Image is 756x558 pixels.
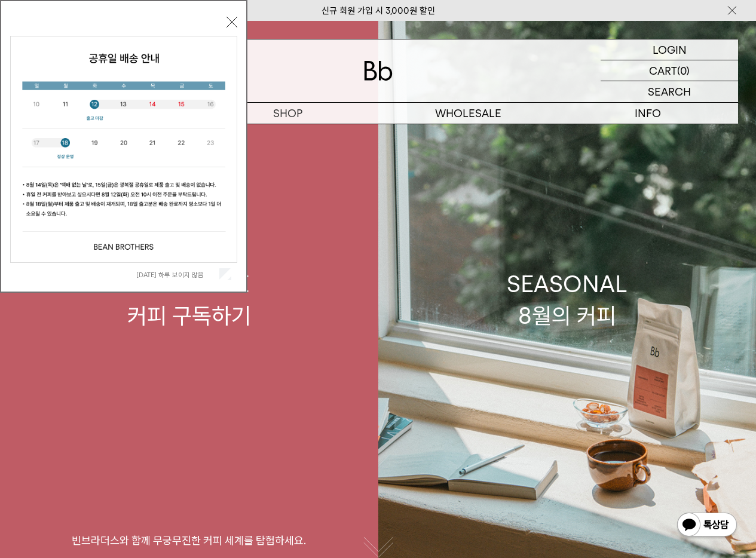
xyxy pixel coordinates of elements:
p: SEARCH [648,81,691,102]
div: SEASONAL 8월의 커피 [507,268,628,332]
button: 닫기 [227,17,237,27]
a: CART (0) [601,60,738,81]
a: 신규 회원 가입 시 3,000원 할인 [322,5,435,16]
p: INFO [558,103,738,124]
a: LOGIN [601,39,738,60]
img: 카카오톡 채널 1:1 채팅 버튼 [676,511,738,540]
p: CART [649,60,677,81]
p: LOGIN [653,39,687,60]
div: SUBSCRIBE 커피 구독하기 [127,268,251,332]
a: SHOP [198,103,378,124]
label: [DATE] 하루 보이지 않음 [136,271,217,279]
img: 로고 [364,61,393,81]
p: (0) [677,60,690,81]
p: WHOLESALE [378,103,558,124]
img: cb63d4bbb2e6550c365f227fdc69b27f_113810.jpg [11,36,237,262]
